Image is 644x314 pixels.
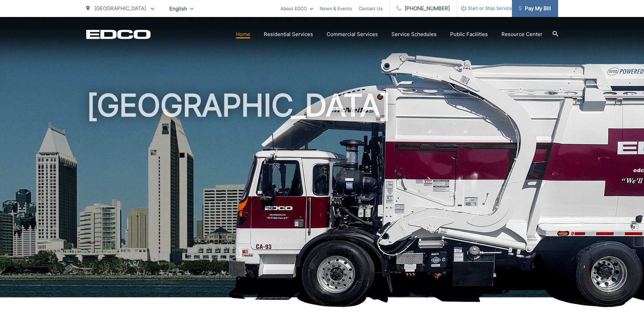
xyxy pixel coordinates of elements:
h1: [GEOGRAPHIC_DATA] [86,88,558,303]
a: EDCD logo. Return to the homepage. [86,30,151,39]
a: Commercial Services [327,30,378,38]
a: Service Schedules [391,30,437,38]
a: Residential Services [264,30,313,38]
span: Pay My Bill [519,4,551,13]
span: English [164,3,199,15]
a: Public Facilities [450,30,488,38]
a: Resource Center [501,30,542,38]
span: [GEOGRAPHIC_DATA] [94,5,146,12]
a: Home [236,30,250,38]
a: News & Events [320,4,352,13]
a: Contact Us [359,4,383,13]
a: About EDCO [280,4,313,13]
